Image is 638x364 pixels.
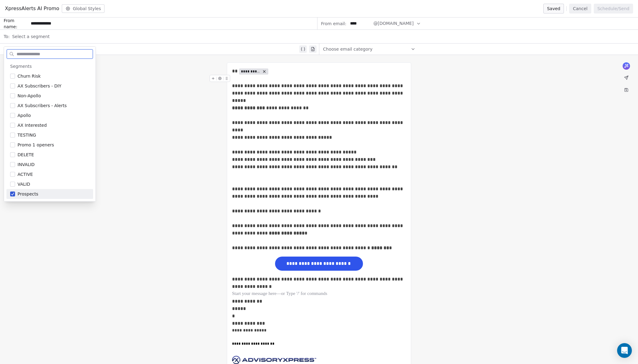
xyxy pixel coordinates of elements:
button: Saved [543,4,564,14]
div: Suggestions [6,61,93,199]
span: Subject: [4,46,21,54]
span: To: [4,33,10,40]
span: Segments [10,63,32,69]
span: AX Subscribers - Alerts [18,103,67,109]
span: Choose email category [323,46,372,52]
span: Non-Apollo [18,93,41,99]
button: Cancel [569,4,591,14]
span: Apollo [18,112,31,118]
span: @[DOMAIN_NAME] [373,20,414,27]
span: AX Interested [18,122,47,128]
span: Promo 1 openers [18,142,54,148]
span: From email: [321,21,346,27]
span: Churn Risk [18,73,41,79]
span: Select a segment [12,33,49,40]
span: AX Subscribers - DIY [18,83,61,89]
span: ACTIVE [18,171,33,177]
span: From name: [4,17,28,30]
span: DELETE [18,152,34,158]
span: VALID [18,181,30,187]
span: INVALID [18,161,35,168]
span: Prospects [18,191,38,197]
span: XpressAlerts AI Promo [5,5,59,12]
button: Global Styles [62,4,105,13]
button: Schedule/Send [594,4,633,14]
span: TESTING [18,132,36,138]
